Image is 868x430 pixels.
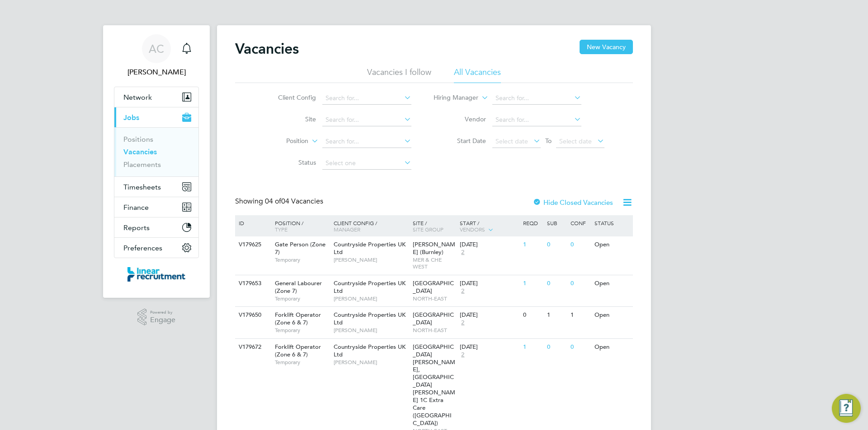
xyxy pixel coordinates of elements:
span: NORTH-EAST [413,327,456,334]
span: Countryside Properties UK Ltd [334,311,406,326]
button: New Vacancy [580,40,633,54]
div: Open [592,275,632,292]
a: Positions [123,135,153,143]
span: Temporary [275,295,329,302]
span: Engage [150,316,175,324]
span: Timesheets [123,183,161,191]
a: AC[PERSON_NAME] [114,34,199,78]
div: V179650 [236,307,268,324]
div: 0 [545,236,568,253]
div: Conf [568,215,592,231]
div: [DATE] [460,343,519,351]
span: Anneliese Clifton [114,67,199,78]
div: Open [592,307,632,324]
div: V179672 [236,339,268,356]
span: Manager [334,226,360,233]
span: Vendors [460,226,485,233]
button: Network [114,87,198,107]
a: Powered byEngage [137,309,176,326]
label: Start Date [434,137,486,145]
button: Preferences [114,238,198,258]
span: AC [149,43,164,55]
span: 04 of [265,197,281,206]
div: Open [592,339,632,356]
span: Powered by [150,309,175,316]
div: Site / [410,215,458,237]
span: [PERSON_NAME] [334,256,408,264]
input: Select one [322,157,411,170]
span: [GEOGRAPHIC_DATA] [413,311,454,326]
span: Gate Person (Zone 7) [275,240,325,256]
div: 0 [545,339,568,356]
label: Hiring Manager [426,93,478,102]
span: Temporary [275,359,329,366]
div: Reqd [521,215,544,231]
div: [DATE] [460,241,519,249]
span: 2 [460,249,466,256]
button: Timesheets [114,177,198,197]
div: [DATE] [460,311,519,319]
div: ID [236,215,268,231]
div: V179653 [236,275,268,292]
label: Position [256,137,308,146]
div: 1 [521,236,544,253]
span: Countryside Properties UK Ltd [334,343,406,358]
img: linearrecruitment-logo-retina.png [127,267,185,282]
span: Forklift Operator (Zone 6 & 7) [275,311,321,326]
span: 2 [460,351,466,359]
div: Status [592,215,632,231]
button: Engage Resource Center [832,394,861,423]
li: Vacancies I follow [367,67,431,83]
span: NORTH-EAST [413,295,456,302]
span: Select date [495,137,528,145]
div: V179625 [236,236,268,253]
div: Sub [545,215,568,231]
div: [DATE] [460,280,519,287]
span: Site Group [413,226,443,233]
div: 0 [568,275,592,292]
input: Search for... [492,114,581,126]
input: Search for... [322,92,411,105]
span: [GEOGRAPHIC_DATA] [413,279,454,295]
a: Vacancies [123,148,157,156]
span: Preferences [123,244,162,252]
div: 0 [568,236,592,253]
span: Forklift Operator (Zone 6 & 7) [275,343,321,358]
div: 0 [568,339,592,356]
span: 2 [460,287,466,295]
span: MER & CHE WEST [413,256,456,270]
span: To [542,135,554,147]
span: Reports [123,223,150,232]
span: Jobs [123,113,139,122]
span: [PERSON_NAME] [334,359,408,366]
span: [PERSON_NAME] (Burnley) [413,240,455,256]
input: Search for... [322,114,411,126]
label: Status [264,158,316,166]
h2: Vacancies [235,40,299,58]
span: 2 [460,319,466,327]
button: Jobs [114,107,198,127]
input: Search for... [492,92,581,105]
li: All Vacancies [454,67,501,83]
div: Position / [268,215,331,237]
span: [PERSON_NAME] [334,327,408,334]
span: Network [123,93,152,102]
label: Hide Closed Vacancies [533,198,613,207]
span: Countryside Properties UK Ltd [334,240,406,256]
div: 0 [521,307,544,324]
div: 1 [545,307,568,324]
div: Start / [458,215,521,238]
span: [PERSON_NAME] [334,295,408,302]
span: Temporary [275,327,329,334]
input: Search for... [322,135,411,148]
div: Jobs [114,127,198,176]
label: Site [264,115,316,123]
div: Showing [235,197,325,206]
div: Client Config / [331,215,410,237]
button: Finance [114,197,198,217]
span: General Labourer (Zone 7) [275,279,322,295]
div: 1 [521,339,544,356]
div: Open [592,236,632,253]
div: 0 [545,275,568,292]
label: Vendor [434,115,486,123]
